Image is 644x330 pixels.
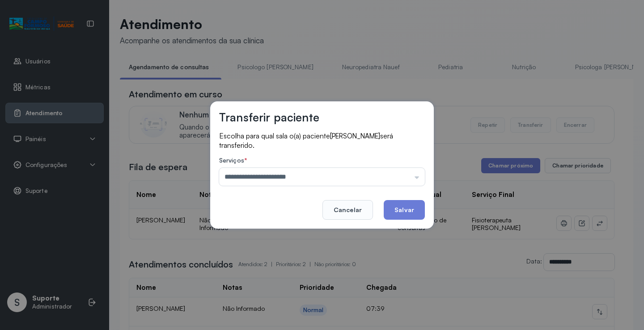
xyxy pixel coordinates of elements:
[219,156,244,164] span: Serviços
[322,200,373,220] button: Cancelar
[330,132,380,140] span: [PERSON_NAME]
[219,131,425,150] p: Escolha para qual sala o(a) paciente será transferido.
[219,110,319,124] h3: Transferir paciente
[384,200,425,220] button: Salvar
